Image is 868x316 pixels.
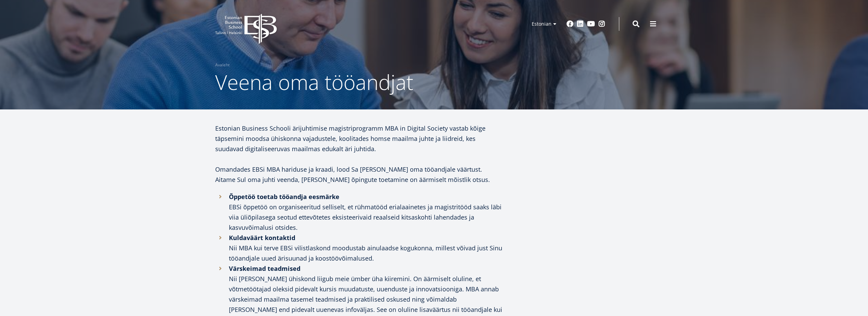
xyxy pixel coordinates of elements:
[215,164,503,185] p: Omandades EBSi MBA hariduse ja kraadi, lood Sa [PERSON_NAME] oma tööandjale väärtust. Aitame Sul ...
[577,21,584,27] a: Linkedin
[215,233,503,263] li: Nii MBA kui terve EBSi vilistlaskond moodustab ainulaadse kogukonna, millest võivad just Sinu töö...
[215,62,230,68] a: Avaleht
[598,21,605,27] a: Instagram
[215,192,503,233] li: EBSi õppetöö on organiseeritud selliselt, et rühmatööd erialaainetes ja magistritööd saaks läbi v...
[215,123,503,154] p: Estonian Business Schooli ärijuhtimise magistriprogramm MBA in Digital Society vastab kõige täpse...
[567,21,573,27] a: Facebook
[587,21,595,27] a: Youtube
[229,264,300,273] strong: Värskeimad teadmised
[229,193,339,201] strong: Õppetöö toetab tööandja eesmärke
[229,234,295,242] strong: Kuldaväärt kontaktid
[215,68,413,96] span: Veena oma tööandjat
